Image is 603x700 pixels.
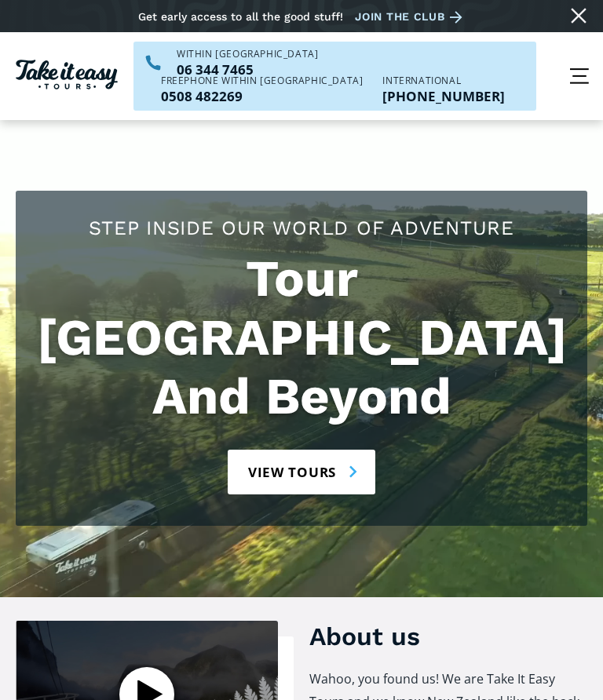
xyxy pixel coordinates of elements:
[31,250,572,426] h1: Tour [GEOGRAPHIC_DATA] And Beyond
[177,63,318,76] p: 06 344 7465
[228,450,376,494] a: View tours
[138,10,343,23] div: Get early access to all the good stuff!
[161,76,363,86] div: Freephone WITHIN [GEOGRAPHIC_DATA]
[355,7,468,27] a: Join the club
[177,63,318,76] a: Call us within NZ on 063447465
[382,76,505,86] div: International
[16,60,118,89] img: Take it easy Tours logo
[31,214,572,242] h2: Step Inside Our World Of Adventure
[382,89,505,103] p: [PHONE_NUMBER]
[309,621,587,652] h3: About us
[16,56,118,97] a: Homepage
[382,89,505,103] a: Call us outside of NZ on +6463447465
[161,89,363,103] p: 0508 482269
[566,3,591,28] a: Close message
[161,89,363,103] a: Call us freephone within NZ on 0508482269
[177,49,318,59] div: WITHIN [GEOGRAPHIC_DATA]
[556,53,603,100] div: menu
